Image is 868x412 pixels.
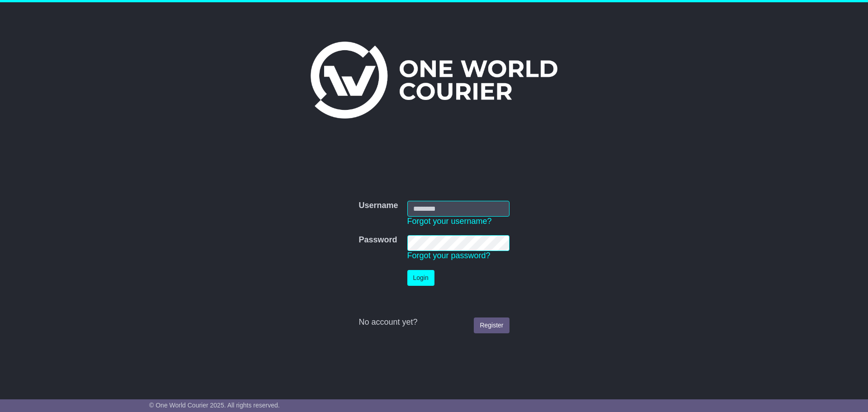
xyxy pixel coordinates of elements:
label: Username [359,201,398,211]
a: Forgot your password? [407,251,491,260]
button: Login [407,270,434,286]
label: Password [359,235,397,245]
a: Forgot your username? [407,217,492,226]
div: No account yet? [359,317,509,327]
img: One World [311,42,557,118]
a: Register [474,317,509,333]
span: © One World Courier 2025. All rights reserved. [149,402,280,409]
